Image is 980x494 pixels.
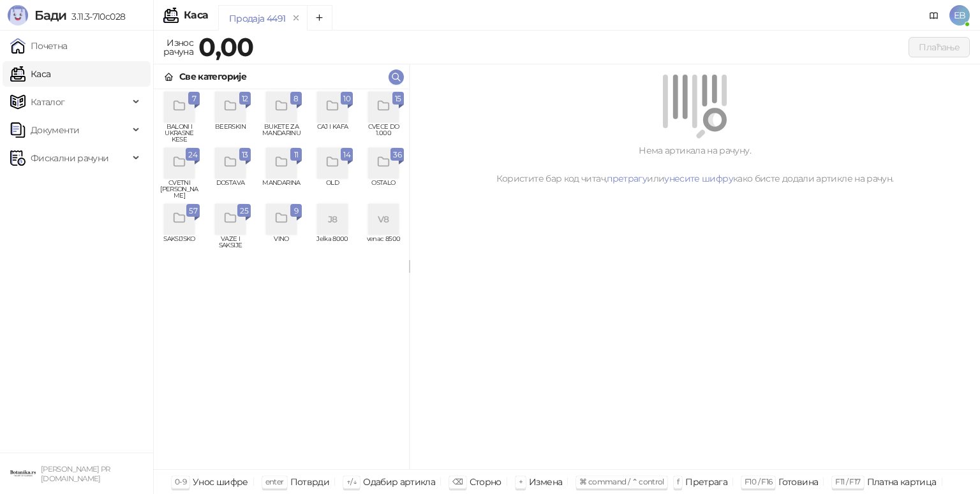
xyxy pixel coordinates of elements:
span: BALONI I UKRASNE KESE [159,124,200,143]
span: DOSTAVA [210,180,251,199]
img: 64x64-companyLogo-0e2e8aaa-0bd2-431b-8613-6e3c65811325.png [10,461,36,486]
span: CAJ I KAFA [312,124,353,143]
span: venac 8500 [363,236,404,255]
div: Продаја 4491 [229,11,285,25]
span: ⌘ command / ⌃ control [579,477,664,486]
span: 12 [242,92,248,106]
span: f [677,477,679,486]
span: BEERSKIN [210,124,251,143]
span: 11 [293,148,299,162]
span: BUKETE ZA MANDARINU [261,124,302,143]
a: Каса [10,61,50,87]
div: Износ рачуна [161,34,196,60]
small: [PERSON_NAME] PR [DOMAIN_NAME] [41,465,110,483]
a: унесите шифру [664,173,733,184]
span: 10 [343,92,350,106]
a: претрагу [607,173,647,184]
span: VINO [261,236,302,255]
div: Све категорије [179,69,246,84]
span: SAKSIJSKO [159,236,200,255]
div: Одабир артикла [363,474,435,490]
span: 15 [395,92,401,106]
button: Плаћање [909,37,970,57]
span: OSTALO [363,180,404,199]
span: F11 / F17 [835,477,860,486]
span: enter [265,477,284,486]
div: Каса [184,10,208,20]
span: 25 [240,204,248,218]
span: CVETNI [PERSON_NAME] [159,180,200,199]
span: ↑/↓ [346,477,357,486]
span: 36 [393,148,401,162]
span: 14 [343,148,350,162]
span: Документи [31,117,79,143]
div: Претрага [685,474,727,490]
div: Потврди [290,474,330,490]
span: 8 [293,92,299,106]
span: Фискални рачуни [31,145,108,171]
a: Документација [924,5,944,25]
span: CVECE DO 1.000 [363,124,404,143]
span: Каталог [31,89,65,115]
span: 0-9 [175,477,186,486]
strong: 0,00 [198,31,253,62]
span: 13 [242,148,248,162]
span: MANDARINA [261,180,302,199]
div: V8 [368,204,399,235]
div: Готовина [778,474,818,490]
span: ⌫ [452,477,463,486]
span: 24 [188,148,197,162]
span: 57 [189,204,197,218]
div: grid [154,89,409,469]
span: 7 [191,92,197,106]
span: 9 [293,204,299,218]
span: Бади [34,8,66,23]
div: Нема артикала на рачуну. Користите бар код читач, или како бисте додали артикле на рачун. [425,143,965,185]
img: Logo [8,5,28,25]
div: Сторно [470,474,501,490]
span: VAZE I SAKSIJE [210,236,251,255]
div: Измена [529,474,562,490]
span: Jelka 8000 [312,236,353,255]
span: + [519,477,523,486]
div: Платна картица [867,474,937,490]
button: Add tab [307,5,332,31]
span: OLD [312,180,353,199]
a: Почетна [10,33,68,59]
span: F10 / F16 [745,477,772,486]
div: J8 [317,204,348,235]
button: remove [288,13,304,24]
div: Унос шифре [193,474,248,490]
span: EB [949,5,970,25]
span: 3.11.3-710c028 [66,11,125,22]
